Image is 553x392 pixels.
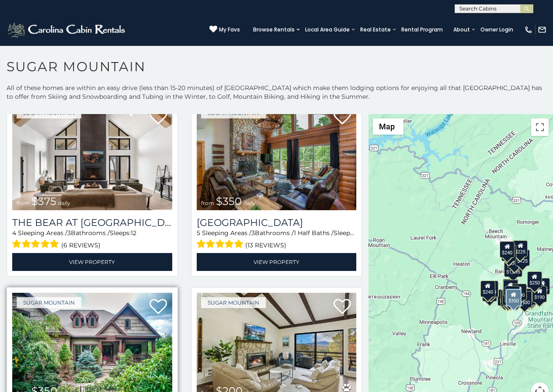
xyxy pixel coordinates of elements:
[131,229,136,237] span: 12
[294,229,334,237] span: 1 Half Baths /
[512,284,527,300] div: $200
[504,260,522,277] div: $1,095
[522,288,536,305] div: $195
[17,200,30,206] span: from
[7,21,128,38] img: White-1-2.png
[251,229,255,237] span: 3
[12,229,172,251] div: Sleeping Areas / Bathrooms / Sleeps:
[197,217,357,229] a: [GEOGRAPHIC_DATA]
[356,24,395,36] a: Real Estate
[58,200,70,206] span: daily
[201,297,266,308] a: Sugar Mountain
[501,290,515,306] div: $155
[209,25,240,34] a: My Favs
[301,24,354,36] a: Local Area Guide
[12,253,172,271] a: View Property
[249,24,299,36] a: Browse Rentals
[503,279,518,295] div: $190
[61,239,101,251] span: (6 reviews)
[245,239,286,251] span: (13 reviews)
[216,195,242,208] span: $350
[379,122,395,131] span: Map
[503,280,518,296] div: $300
[505,286,520,302] div: $195
[476,24,518,36] a: Owner Login
[527,271,542,288] div: $250
[524,25,533,34] img: phone-regular-white.png
[197,229,200,237] span: 5
[12,217,172,229] h3: The Bear At Sugar Mountain
[219,26,240,34] span: My Favs
[12,103,172,210] img: The Bear At Sugar Mountain
[197,229,357,251] div: Sleeping Areas / Bathrooms / Sleeps:
[12,217,172,229] a: The Bear At [GEOGRAPHIC_DATA]
[531,118,549,136] button: Toggle fullscreen view
[532,286,547,302] div: $190
[513,240,528,257] div: $225
[538,25,546,34] img: mail-regular-white.png
[449,24,474,36] a: About
[243,200,256,206] span: daily
[31,195,56,208] span: $375
[12,229,16,237] span: 4
[334,108,351,127] a: Add to favorites
[197,103,357,210] a: Grouse Moor Lodge from $350 daily
[12,103,172,210] a: The Bear At Sugar Mountain from $375 daily
[535,278,550,295] div: $155
[150,298,167,316] a: Add to favorites
[201,200,214,206] span: from
[515,250,530,266] div: $125
[355,229,360,237] span: 12
[197,253,357,271] a: View Property
[150,108,167,127] a: Add to favorites
[480,281,495,297] div: $240
[197,103,357,210] img: Grouse Moor Lodge
[397,24,447,36] a: Rental Program
[334,298,351,316] a: Add to favorites
[506,289,522,306] div: $350
[17,297,81,308] a: Sugar Mountain
[502,289,517,305] div: $175
[373,118,403,135] button: Change map style
[197,217,357,229] h3: Grouse Moor Lodge
[67,229,71,237] span: 3
[500,241,515,258] div: $240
